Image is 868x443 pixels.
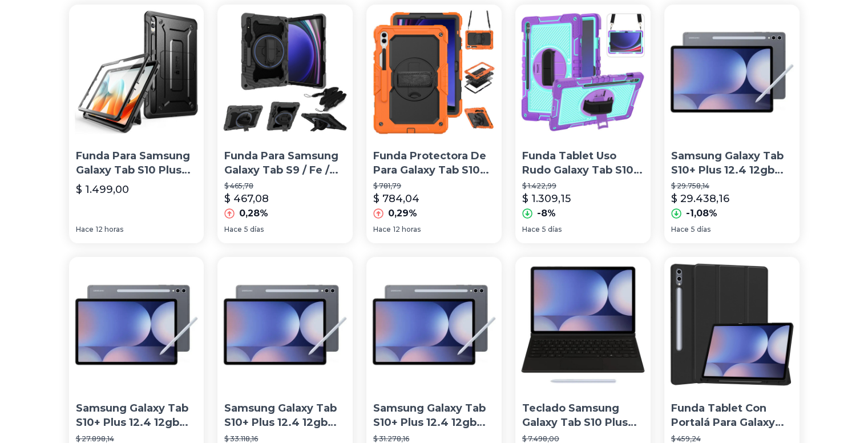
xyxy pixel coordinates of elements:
[69,5,204,140] img: Funda Para Samsung Galaxy Tab S10 Plus Con Soporte
[664,5,800,140] img: Samsung Galaxy Tab S10+ Plus 12.4 12gb 256gb 2024 S Pen
[373,225,391,234] span: Hace
[224,182,346,191] p: $ 465,78
[373,182,495,191] p: $ 781,79
[522,401,644,430] p: Teclado Samsung Galaxy Tab S10 Plus Touchpad 12.4 Pulgadas
[96,225,123,234] span: 12 horas
[373,401,495,430] p: Samsung Galaxy Tab S10+ Plus 12.4 12gb 512gb 2024 S Pen
[373,149,495,178] p: Funda Protectora De Para Galaxy Tab S10 S9 Fe Plus Sm-x820
[217,257,353,392] img: Samsung Galaxy Tab S10+ Plus 12.4 12gb 512gb 2024 S Pen
[388,207,417,220] p: 0,29%
[224,225,242,234] span: Hace
[217,5,353,243] a: Funda Para Samsung Galaxy Tab S9 / Fe / S10 Plus 12.4 TabletFunda Para Samsung Galaxy Tab S9 / Fe...
[393,225,421,234] span: 12 horas
[671,225,689,234] span: Hace
[671,182,793,191] p: $ 29.758,14
[366,5,502,243] a: Funda Protectora De Para Galaxy Tab S10 S9 Fe Plus Sm-x820Funda Protectora De Para Galaxy Tab S10...
[515,5,651,243] a: Funda Tablet Uso Rudo Galaxy Tab S10+ Plus 12.4 2024 / X820Funda Tablet Uso Rudo Galaxy Tab S10+ ...
[515,5,651,140] img: Funda Tablet Uso Rudo Galaxy Tab S10+ Plus 12.4 2024 / X820
[522,149,644,178] p: Funda Tablet Uso Rudo Galaxy Tab S10+ Plus 12.4 2024 / X820
[664,5,800,243] a: Samsung Galaxy Tab S10+ Plus 12.4 12gb 256gb 2024 S PenSamsung Galaxy Tab S10+ Plus 12.4 12gb 256...
[224,191,269,207] p: $ 467,08
[76,225,94,234] span: Hace
[217,5,353,140] img: Funda Para Samsung Galaxy Tab S9 / Fe / S10 Plus 12.4 Tablet
[537,207,556,220] p: -8%
[76,401,197,430] p: Samsung Galaxy Tab S10+ Plus 12.4 12gb 256gb 2024 S Pen
[671,191,729,207] p: $ 29.438,16
[671,401,793,430] p: Funda Tablet Con Portalá Para Galaxy Tab S10 Plus 12,4 2024
[671,149,793,178] p: Samsung Galaxy Tab S10+ Plus 12.4 12gb 256gb 2024 S Pen
[522,182,644,191] p: $ 1.422,99
[373,191,419,207] p: $ 784,04
[522,191,571,207] p: $ 1.309,15
[515,257,651,392] img: Teclado Samsung Galaxy Tab S10 Plus Touchpad 12.4 Pulgadas
[224,401,346,430] p: Samsung Galaxy Tab S10+ Plus 12.4 12gb 512gb 2024 S Pen
[239,207,268,220] p: 0,28%
[664,257,800,392] img: Funda Tablet Con Portalá Para Galaxy Tab S10 Plus 12,4 2024
[542,225,562,234] span: 5 días
[224,149,346,178] p: Funda Para Samsung Galaxy Tab S9 / Fe / S10 Plus 12.4 Tablet
[686,207,717,220] p: -1,08%
[69,5,204,243] a: Funda Para Samsung Galaxy Tab S10 Plus Con SoporteFunda Para Samsung Galaxy Tab S10 Plus Con Sopo...
[366,257,502,392] img: Samsung Galaxy Tab S10+ Plus 12.4 12gb 512gb 2024 S Pen
[366,5,502,140] img: Funda Protectora De Para Galaxy Tab S10 S9 Fe Plus Sm-x820
[76,149,197,178] p: Funda Para Samsung Galaxy Tab S10 Plus Con Soporte
[76,182,129,198] p: $ 1.499,00
[244,225,264,234] span: 5 días
[69,257,204,392] img: Samsung Galaxy Tab S10+ Plus 12.4 12gb 256gb 2024 S Pen
[522,225,540,234] span: Hace
[691,225,710,234] span: 5 días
